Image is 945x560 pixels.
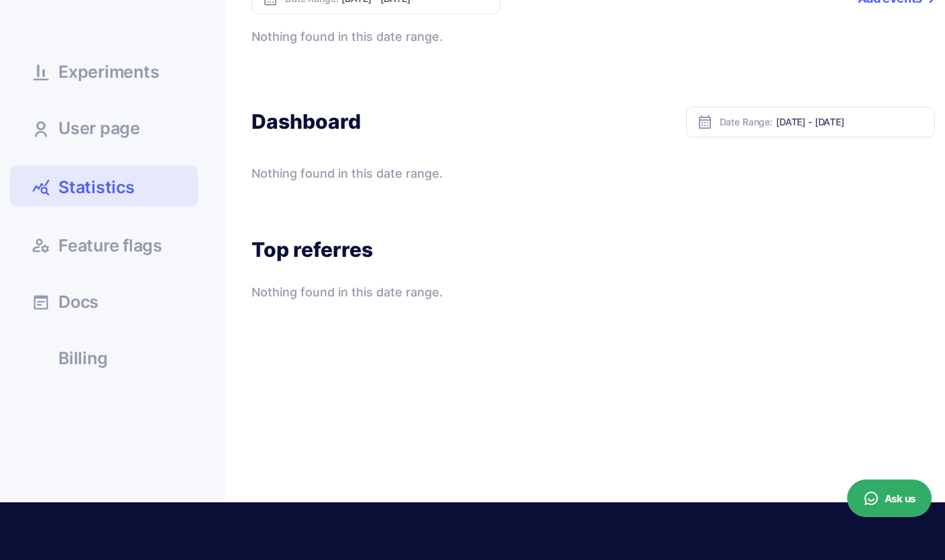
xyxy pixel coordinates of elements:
[10,227,198,263] a: Feature flags
[10,53,198,89] a: Experiments
[10,109,198,146] a: User page
[10,283,198,319] a: Docs
[252,27,935,46] div: Nothing found in this date range.
[58,237,162,254] span: Feature flags
[252,283,935,302] div: Nothing found in this date range.
[58,120,140,137] span: User page
[10,339,198,376] a: Billing
[252,164,577,183] div: Nothing found in this date range.
[58,176,135,199] span: Statistics
[697,114,713,130] img: Icon
[847,480,932,517] button: Ask us
[10,166,198,207] a: Statistics
[720,117,773,127] span: Date Range:
[252,237,935,263] div: Top referres
[252,109,361,135] div: Dashboard
[58,350,107,367] span: Billing
[58,294,99,311] span: Docs
[58,64,159,80] span: Experiments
